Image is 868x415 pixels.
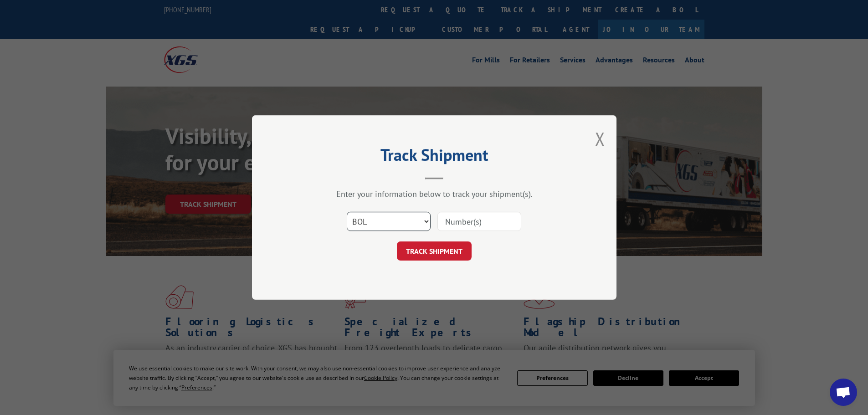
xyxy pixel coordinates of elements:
button: Close modal [595,127,605,151]
div: Enter your information below to track your shipment(s). [298,189,571,199]
button: TRACK SHIPMENT [397,241,472,261]
h2: Track Shipment [298,149,571,166]
div: Open chat [830,379,857,406]
input: Number(s) [437,212,521,231]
